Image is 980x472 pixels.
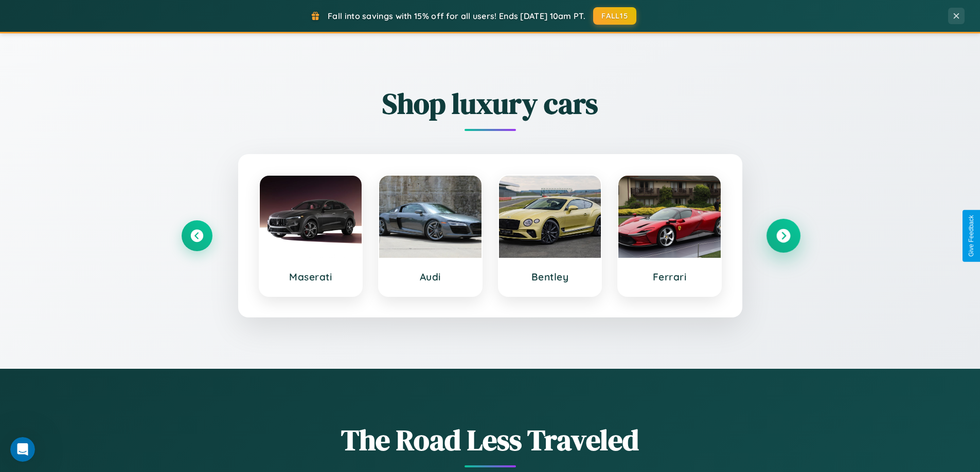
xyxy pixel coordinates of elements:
h3: Maserati [270,271,352,283]
button: FALL15 [593,7,636,25]
span: Fall into savings with 15% off for all users! Ends [DATE] 10am PT. [328,11,585,21]
div: Give Feedback [968,215,975,257]
h3: Audi [389,271,471,283]
h3: Bentley [509,271,591,283]
h1: The Road Less Traveled [182,420,799,460]
h3: Ferrari [629,271,710,283]
iframe: Intercom live chat [10,437,35,462]
h2: Shop luxury cars [182,84,799,123]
